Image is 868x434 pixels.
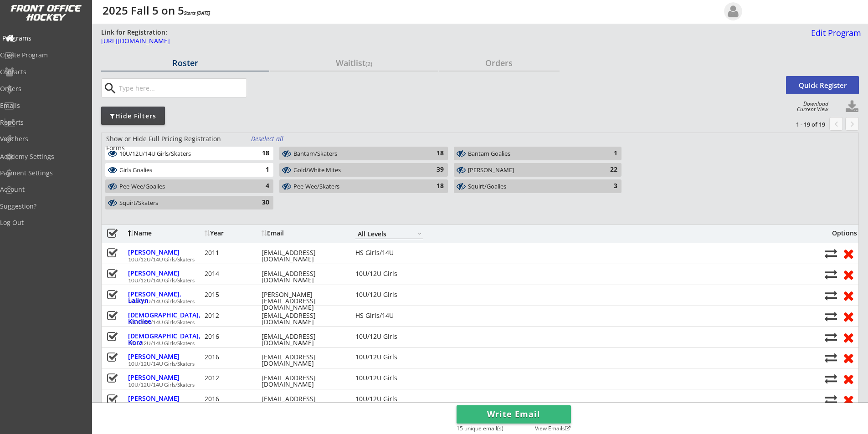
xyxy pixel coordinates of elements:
[825,289,837,301] button: Move player
[262,375,344,388] div: [EMAIL_ADDRESS][DOMAIN_NAME]
[205,250,259,256] div: 2011
[128,333,202,346] div: [DEMOGRAPHIC_DATA], Kora
[119,199,249,207] div: Squirt/Skaters
[184,10,210,16] em: Starts [DATE]
[840,351,857,365] button: Remove from roster (no refund)
[825,268,837,281] button: Move player
[845,117,859,131] button: keyboard_arrow_right
[103,81,118,96] button: search
[128,278,820,283] div: 10U/12U/14U Girls/Skaters
[262,396,344,408] div: [EMAIL_ADDRESS][DOMAIN_NAME]
[293,150,423,158] div: Bantam/Skaters
[829,117,843,131] button: chevron_left
[128,341,820,346] div: 10U/12U/14U Girls/Skaters
[840,330,857,344] button: Remove from roster (no refund)
[840,288,857,302] button: Remove from roster (no refund)
[262,333,344,346] div: [EMAIL_ADDRESS][DOMAIN_NAME]
[101,28,169,37] div: Link for Registration:
[119,199,249,208] div: Squirt/Skaters
[262,312,344,325] div: [EMAIL_ADDRESS][DOMAIN_NAME]
[786,76,859,94] button: Quick Register
[128,361,820,367] div: 10U/12U/14U Girls/Skaters
[825,393,837,406] button: Move player
[262,230,344,236] div: Email
[128,395,202,402] div: [PERSON_NAME]
[128,291,202,304] div: [PERSON_NAME], Laikyn
[101,38,560,44] div: [URL][DOMAIN_NAME]
[251,165,269,174] div: 1
[426,182,444,191] div: 18
[205,230,259,236] div: Year
[128,374,202,381] div: [PERSON_NAME]
[262,250,344,262] div: [EMAIL_ADDRESS][DOMAIN_NAME]
[119,166,249,175] div: Girls Goalies
[251,182,269,191] div: 4
[825,331,837,343] button: Move player
[101,59,269,67] div: Roster
[355,271,423,277] div: 10U/12U Girls
[251,198,269,207] div: 30
[128,353,202,360] div: [PERSON_NAME]
[825,247,837,260] button: Move player
[599,182,617,191] div: 3
[119,183,249,191] div: Pee-Wee/Goalies
[119,183,249,190] div: Pee-Wee/Goalies
[825,310,837,322] button: Move player
[293,150,423,158] div: Bantam/Skaters
[128,312,202,325] div: [DEMOGRAPHIC_DATA], Kindlee
[355,333,423,340] div: 10U/12U Girls
[293,183,423,191] div: Pee-Wee/Skaters
[205,333,259,340] div: 2016
[128,257,820,262] div: 10U/12U/14U Girls/Skaters
[792,101,828,112] div: Download Current View
[355,250,423,256] div: HS Girls/14U
[825,352,837,364] button: Move player
[355,354,423,360] div: 10U/12U Girls
[262,354,344,367] div: [EMAIL_ADDRESS][DOMAIN_NAME]
[807,29,861,45] a: Edit Program
[599,165,617,174] div: 22
[205,291,259,298] div: 2015
[825,373,837,385] button: Move player
[599,149,617,158] div: 1
[293,167,423,174] div: Gold/White Mites
[205,271,259,277] div: 2014
[119,150,249,158] div: 10U/12U/14U Girls/Skaters
[128,249,202,255] div: [PERSON_NAME]
[117,79,247,97] input: Type here...
[101,112,165,121] div: Hide Filters
[128,320,820,325] div: 10U/12U/14U Girls/Skaters
[840,372,857,386] button: Remove from roster (no refund)
[439,59,560,67] div: Orders
[355,312,423,319] div: HS Girls/14U
[468,166,597,175] div: Maroon Mites
[840,393,857,407] button: Remove from roster (no refund)
[529,426,570,431] div: View Emails
[468,150,597,158] div: Bantam Goalies
[426,165,444,174] div: 39
[119,167,249,174] div: Girls Goalies
[106,134,240,152] div: Show or Hide Full Pricing Registration Forms
[825,230,857,236] div: Options
[101,38,560,49] a: [URL][DOMAIN_NAME]
[128,230,202,236] div: Name
[205,354,259,360] div: 2016
[293,183,423,190] div: Pee-Wee/Skaters
[457,405,571,424] button: Write Email
[205,396,259,402] div: 2016
[205,375,259,381] div: 2012
[262,291,344,311] div: [PERSON_NAME][EMAIL_ADDRESS][DOMAIN_NAME]
[468,183,597,190] div: Squirt/Goalies
[468,183,597,191] div: Squirt/Goalies
[2,35,84,41] div: Programs
[457,426,516,431] div: 15 unique email(s)
[365,60,372,68] font: (2)
[251,134,285,143] div: Deselect all
[468,150,597,158] div: Bantam Goalies
[262,271,344,283] div: [EMAIL_ADDRESS][DOMAIN_NAME]
[840,246,857,260] button: Remove from roster (no refund)
[270,59,438,67] div: Waitlist
[426,149,444,158] div: 18
[845,100,859,114] button: Click to download full roster. Your browser settings may try to block it, check your security set...
[355,396,423,402] div: 10U/12U Girls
